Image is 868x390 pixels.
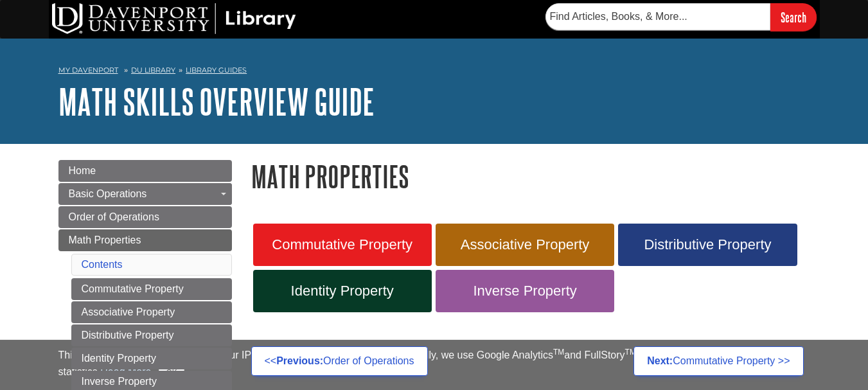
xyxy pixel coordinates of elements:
[71,348,232,369] a: Identity Property
[770,3,817,31] input: Search
[186,66,247,75] a: Library Guides
[58,82,375,121] a: Math Skills Overview Guide
[71,301,232,323] a: Associative Property
[251,160,810,193] h1: Math Properties
[647,355,673,366] strong: Next:
[445,236,605,253] span: Associative Property
[633,346,803,376] a: Next:Commutative Property >>
[69,188,147,199] span: Basic Operations
[263,236,422,253] span: Commutative Property
[71,278,232,300] a: Commutative Property
[82,259,123,270] a: Contents
[436,270,614,312] a: Inverse Property
[71,324,232,346] a: Distributive Property
[263,283,422,299] span: Identity Property
[58,160,232,182] a: Home
[253,270,432,312] a: Identity Property
[445,283,605,299] span: Inverse Property
[52,3,296,34] img: DU Library
[276,355,323,366] strong: Previous:
[69,235,141,245] span: Math Properties
[628,236,787,253] span: Distributive Property
[58,206,232,228] a: Order of Operations
[131,66,175,75] a: DU Library
[253,224,432,266] a: Commutative Property
[545,3,817,31] form: Searches DU Library's articles, books, and more
[58,65,118,76] a: My Davenport
[58,62,810,82] nav: breadcrumb
[58,229,232,251] a: Math Properties
[436,224,614,266] a: Associative Property
[251,346,428,376] a: <<Previous:Order of Operations
[69,211,159,222] span: Order of Operations
[618,224,797,266] a: Distributive Property
[58,183,232,205] a: Basic Operations
[69,165,96,176] span: Home
[545,3,770,30] input: Find Articles, Books, & More...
